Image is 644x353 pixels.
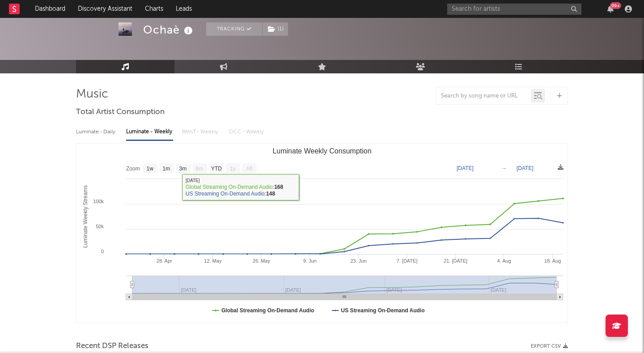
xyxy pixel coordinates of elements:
text: 26. May [253,258,271,264]
input: Search by song name or URL [436,93,531,100]
text: 28. Apr [157,258,172,264]
text: → [501,165,507,171]
div: Ochaè [143,22,195,37]
text: 0 [101,249,104,254]
text: 3m [179,166,187,172]
input: Search for artists [447,4,581,15]
text: Luminate Weekly Consumption [272,147,371,155]
button: Export CSV [531,344,568,349]
text: 100k [93,199,104,204]
text: 12. May [204,258,222,264]
div: 99 + [610,2,621,9]
div: Luminate - Daily [76,124,117,140]
text: 4. Aug [497,258,511,264]
text: All [246,166,252,172]
text: 18. Aug [544,258,561,264]
text: 1w [147,166,154,172]
text: YTD [211,166,222,172]
span: ( 1 ) [262,22,288,36]
text: 21. [DATE] [444,258,467,264]
div: Luminate - Weekly [126,124,173,140]
span: Total Artist Consumption [76,107,165,118]
svg: Luminate Weekly Consumption [76,144,568,323]
text: 50k [96,224,104,229]
text: US Streaming On-Demand Audio [341,307,425,314]
text: Global Streaming On-Demand Audio [221,307,314,314]
button: 99+ [607,5,614,13]
button: Tracking [206,22,262,36]
text: [DATE] [457,165,474,171]
span: Recent DSP Releases [76,341,148,352]
text: 23. Jun [350,258,366,264]
text: Zoom [126,166,140,172]
text: 1y [230,166,236,172]
text: 1m [163,166,170,172]
text: 6m [196,166,203,172]
text: [DATE] [517,165,534,171]
button: (1) [263,22,288,36]
text: 9. Jun [303,258,317,264]
text: 7. [DATE] [397,258,418,264]
text: Luminate Weekly Streams [82,185,89,248]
